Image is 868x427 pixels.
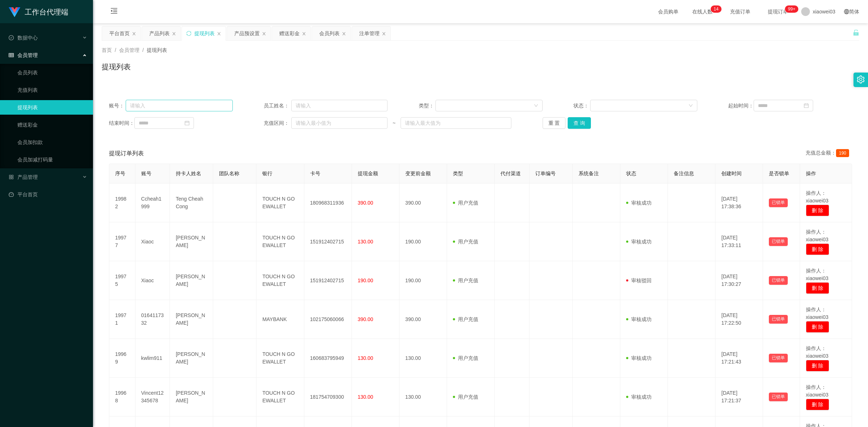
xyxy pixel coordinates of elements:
span: 用户充值 [453,239,478,245]
span: 操作人：xiaowei03 [806,268,828,281]
a: 提现列表 [17,100,87,115]
button: 删 除 [806,205,829,216]
span: 提现订单 [764,9,792,14]
span: 用户充值 [453,200,478,206]
sup: 1055 [785,5,798,13]
span: 390.00 [358,316,373,322]
i: 图标: close [382,32,386,36]
span: 数据中心 [9,35,38,41]
span: 状态： [573,102,591,110]
div: 充值总金额： [806,149,852,158]
span: 账号： [109,102,126,110]
td: [DATE] 17:21:43 [715,339,763,378]
td: Ccheah1999 [135,184,170,222]
span: 卡号 [310,171,320,176]
td: Xiaoc [135,261,170,300]
td: [PERSON_NAME] [170,339,213,378]
span: 提现列表 [147,47,167,53]
td: 19968 [109,378,135,416]
span: 审核成功 [626,355,652,361]
span: 审核成功 [626,200,652,206]
sup: 14 [711,5,721,13]
input: 请输入 [291,100,388,111]
i: 图标: menu-fold [102,0,126,24]
td: 19971 [109,300,135,339]
button: 删 除 [806,399,829,410]
span: ~ [388,119,401,127]
span: 操作人：xiaowei03 [806,307,828,320]
span: / [142,47,144,53]
span: 130.00 [358,355,373,361]
a: 赠送彩金 [17,118,87,132]
td: 19975 [109,261,135,300]
i: 图标: unlock [853,29,859,36]
span: 结束时间： [109,119,134,127]
button: 已锁单 [769,276,788,285]
span: 员工姓名： [264,102,291,110]
i: 图标: close [302,32,306,36]
h1: 工作台代理端 [25,0,68,24]
span: 充值订单 [726,9,754,14]
span: 130.00 [358,239,373,245]
td: [DATE] 17:30:27 [715,261,763,300]
td: 130.00 [399,378,447,416]
span: 用户充值 [453,316,478,322]
span: 操作人：xiaowei03 [806,384,828,398]
span: 390.00 [358,200,373,206]
i: 图标: close [262,32,266,36]
a: 会员加减打码量 [17,152,87,167]
div: 会员列表 [319,26,340,40]
span: 是否锁单 [769,171,789,176]
span: 账号 [141,171,151,176]
td: 151912402715 [304,261,352,300]
div: 提现列表 [194,26,215,40]
button: 删 除 [806,321,829,333]
span: 操作人：xiaowei03 [806,345,828,359]
span: 类型： [419,102,436,110]
td: [PERSON_NAME] [170,300,213,339]
i: 图标: calendar [804,103,809,108]
button: 删 除 [806,282,829,294]
span: 会员管理 [119,47,139,53]
a: 会员加扣款 [17,135,87,149]
i: 图标: down [534,103,538,108]
i: 图标: table [9,53,14,58]
span: 提现金额 [358,171,378,176]
i: 图标: down [689,103,693,108]
span: 用户充值 [453,355,478,361]
span: 系统备注 [579,171,599,176]
div: 赠送彩金 [279,26,300,40]
span: 190 [836,149,849,157]
span: 备注信息 [674,171,694,176]
span: 审核成功 [626,316,652,322]
span: 团队名称 [219,171,239,176]
span: 类型 [453,171,463,176]
a: 工作台代理端 [9,9,68,15]
button: 已锁单 [769,198,788,207]
span: 首页 [102,47,112,53]
td: [DATE] 17:22:50 [715,300,763,339]
span: 充值区间： [264,119,291,127]
button: 已锁单 [769,315,788,324]
button: 删 除 [806,360,829,371]
i: 图标: close [217,32,221,36]
button: 已锁单 [769,393,788,401]
button: 已锁单 [769,354,788,362]
span: 190.00 [358,278,373,283]
span: / [115,47,116,53]
span: 操作 [806,171,816,176]
span: 创建时间 [721,171,742,176]
td: 102175060066 [304,300,352,339]
td: 181754709300 [304,378,352,416]
div: 产品列表 [149,26,170,40]
td: [DATE] 17:33:11 [715,222,763,261]
span: 起始时间： [728,102,754,110]
span: 用户充值 [453,394,478,400]
i: 图标: calendar [184,120,190,126]
span: 用户充值 [453,278,478,283]
div: 产品预设置 [234,26,260,40]
input: 请输入最小值为 [291,117,388,129]
span: 订单编号 [535,171,556,176]
td: 190.00 [399,261,447,300]
div: 平台首页 [109,26,130,40]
